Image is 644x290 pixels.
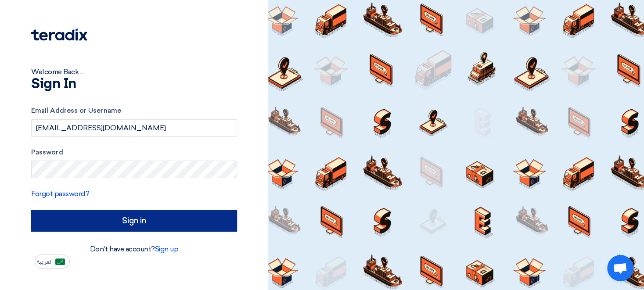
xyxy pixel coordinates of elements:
input: Enter your business email or username [31,119,237,137]
img: ar-AR.png [55,258,65,265]
a: Forgot password? [31,190,89,198]
div: Don't have account? [31,244,237,254]
a: Sign up [155,245,179,253]
label: Password [31,147,237,158]
label: Email Address or Username [31,106,237,116]
button: العربية [35,254,70,269]
div: Open chat [607,255,633,281]
input: Sign in [31,210,237,232]
span: العربية [37,259,53,265]
h1: Sign In [31,77,237,91]
img: Teradix logo [31,29,87,41]
div: Welcome Back ... [31,67,237,77]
